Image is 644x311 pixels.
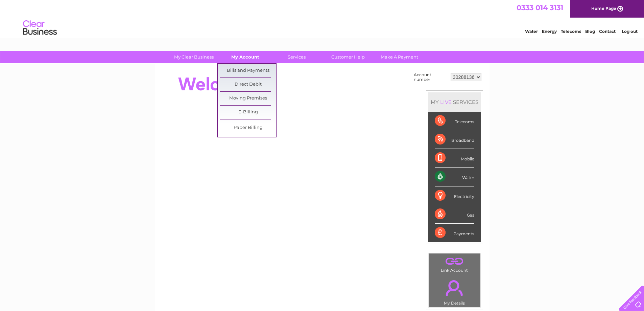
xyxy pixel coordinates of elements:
[435,168,474,186] div: Water
[561,29,581,34] a: Telecoms
[435,186,474,205] div: Electricity
[542,29,557,34] a: Energy
[23,18,57,38] img: logo.png
[320,51,376,63] a: Customer Help
[439,99,453,105] div: LIVE
[435,112,474,130] div: Telecoms
[428,92,481,112] div: MY SERVICES
[599,29,616,34] a: Contact
[269,51,325,63] a: Services
[428,274,481,308] td: My Details
[372,51,427,63] a: Make A Payment
[435,205,474,224] div: Gas
[435,149,474,168] div: Mobile
[517,3,563,12] a: 0333 014 3131
[220,78,276,91] a: Direct Debit
[166,51,222,63] a: My Clear Business
[430,255,479,267] a: .
[217,51,273,63] a: My Account
[220,64,276,77] a: Bills and Payments
[412,71,449,84] td: Account number
[435,130,474,149] div: Broadband
[220,121,276,135] a: Paper Billing
[220,92,276,105] a: Moving Premises
[430,276,479,300] a: .
[163,4,482,33] div: Clear Business is a trading name of Verastar Limited (registered in [GEOGRAPHIC_DATA] No. 3667643...
[525,29,538,34] a: Water
[585,29,595,34] a: Blog
[428,253,481,274] td: Link Account
[220,106,276,119] a: E-Billing
[435,224,474,242] div: Payments
[622,29,638,34] a: Log out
